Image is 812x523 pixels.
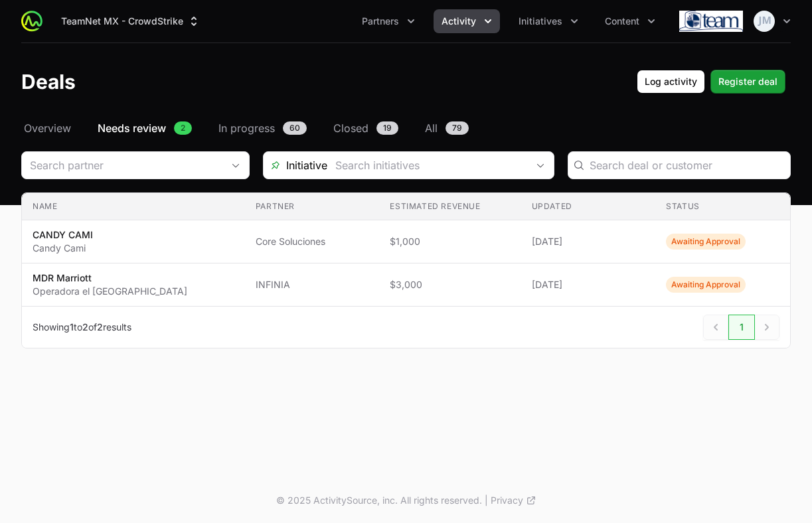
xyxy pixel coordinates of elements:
a: All79 [422,120,471,136]
span: All [425,120,438,136]
img: Juan Manuel Zuleta [754,11,775,32]
div: Initiatives menu [511,9,586,33]
img: TeamNet MX [679,8,743,35]
div: Open [222,152,249,179]
input: Search deal or customer [590,157,782,173]
button: Content [597,9,663,33]
span: 2 [82,321,88,333]
a: In progress60 [216,120,309,136]
div: Activity menu [434,9,500,33]
th: Name [22,193,245,220]
th: Partner [245,193,380,220]
span: 79 [446,121,469,135]
span: 60 [283,121,307,135]
span: Content [605,15,639,28]
h1: Deals [21,70,76,94]
div: Partners menu [354,9,423,33]
span: Initiative [264,157,327,173]
span: [DATE] [532,235,645,248]
a: Closed19 [331,120,401,136]
button: Register deal [710,70,785,94]
button: TeamNet MX - CrowdStrike [53,9,208,33]
span: Initiatives [519,15,562,28]
p: Operadora el [GEOGRAPHIC_DATA] [33,285,187,298]
span: Register deal [718,74,777,90]
a: Privacy [491,494,536,507]
nav: Deals navigation [21,120,791,136]
span: In progress [218,120,275,136]
span: INFINIA [256,278,369,291]
span: 19 [376,121,398,135]
span: Core Soluciones [256,235,369,248]
button: Activity [434,9,500,33]
div: Supplier switch menu [53,9,208,33]
span: 1 [728,315,755,340]
span: 1 [70,321,74,333]
input: Search partner [22,152,222,179]
span: Log activity [645,74,697,90]
img: ActivitySource [21,11,42,32]
span: 2 [97,321,103,333]
th: Updated [521,193,656,220]
span: | [485,494,488,507]
button: Log activity [637,70,705,94]
span: [DATE] [532,278,645,291]
div: Primary actions [637,70,785,94]
p: © 2025 ActivitySource, inc. All rights reserved. [276,494,482,507]
div: Open [527,152,554,179]
input: Search initiatives [327,152,528,179]
span: Activity [442,15,476,28]
span: Overview [24,120,71,136]
span: 2 [174,121,192,135]
button: Initiatives [511,9,586,33]
th: Status [655,193,790,220]
span: Partners [362,15,399,28]
p: Candy Cami [33,242,93,255]
div: Main navigation [42,9,663,33]
span: $1,000 [390,235,510,248]
div: Content menu [597,9,663,33]
p: CANDY CAMI [33,228,93,242]
button: Partners [354,9,423,33]
a: Needs review2 [95,120,195,136]
p: Showing to of results [33,321,131,334]
a: Overview [21,120,74,136]
span: $3,000 [390,278,510,291]
span: Closed [333,120,368,136]
section: Deals Filters [21,151,791,348]
th: Estimated revenue [379,193,521,220]
p: MDR Marriott [33,271,187,285]
span: Needs review [98,120,166,136]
